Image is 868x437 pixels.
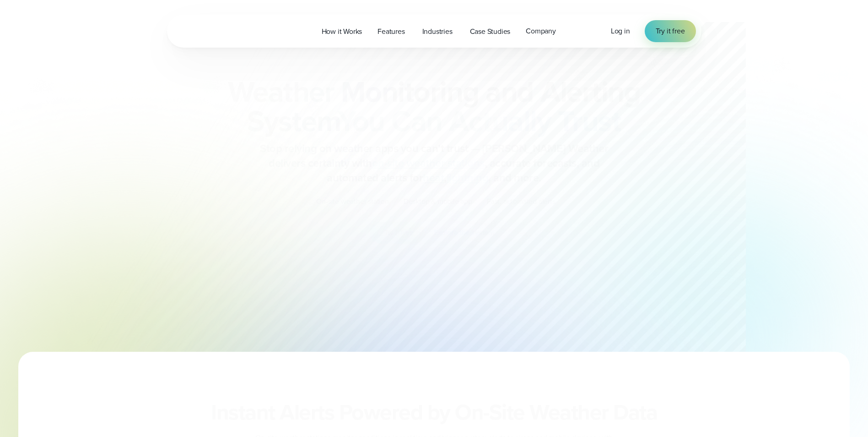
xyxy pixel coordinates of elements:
[377,26,404,37] span: Features
[422,26,453,37] span: Industries
[611,26,630,37] a: Log in
[611,26,630,36] span: Log in
[656,26,685,37] span: Try it free
[322,26,362,37] span: How it Works
[526,26,556,37] span: Company
[645,20,696,42] a: Try it free
[470,26,511,37] span: Case Studies
[462,22,518,41] a: Case Studies
[314,22,370,41] a: How it Works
